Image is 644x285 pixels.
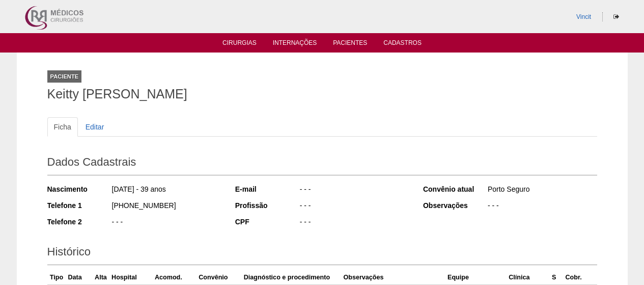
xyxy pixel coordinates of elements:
div: Convênio atual [423,184,487,194]
th: S [550,270,563,285]
div: Observações [423,200,487,211]
th: Acomod. [153,270,197,285]
h2: Dados Cadastrais [47,152,597,175]
h2: Histórico [47,242,597,265]
div: - - - [487,200,597,213]
a: Cadastros [383,39,422,49]
th: Hospital [109,270,153,285]
a: Pacientes [333,39,367,49]
div: - - - [111,217,221,229]
div: - - - [299,200,409,213]
th: Clínica [507,270,550,285]
div: Profissão [235,200,299,211]
th: Equipe [445,270,507,285]
a: Ficha [47,117,78,137]
div: Paciente [47,70,82,83]
th: Cobr. [563,270,585,285]
a: Cirurgias [222,39,257,49]
a: Editar [79,117,111,137]
div: Nascimento [47,184,111,194]
div: - - - [299,184,409,197]
th: Alta [92,270,109,285]
a: Vincit [576,13,591,20]
div: Telefone 2 [47,217,111,227]
div: Porto Seguro [487,184,597,197]
div: - - - [299,217,409,229]
div: [PHONE_NUMBER] [111,200,221,213]
div: E-mail [235,184,299,194]
th: Diagnóstico e procedimento [242,270,342,285]
div: [DATE] - 39 anos [111,184,221,197]
th: Tipo [47,270,66,285]
div: CPF [235,217,299,227]
a: Internações [273,39,317,49]
th: Convênio [197,270,242,285]
h1: Keitty [PERSON_NAME] [47,88,597,100]
th: Data [66,270,92,285]
i: Sair [613,14,619,20]
th: Observações [341,270,445,285]
div: Telefone 1 [47,200,111,211]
